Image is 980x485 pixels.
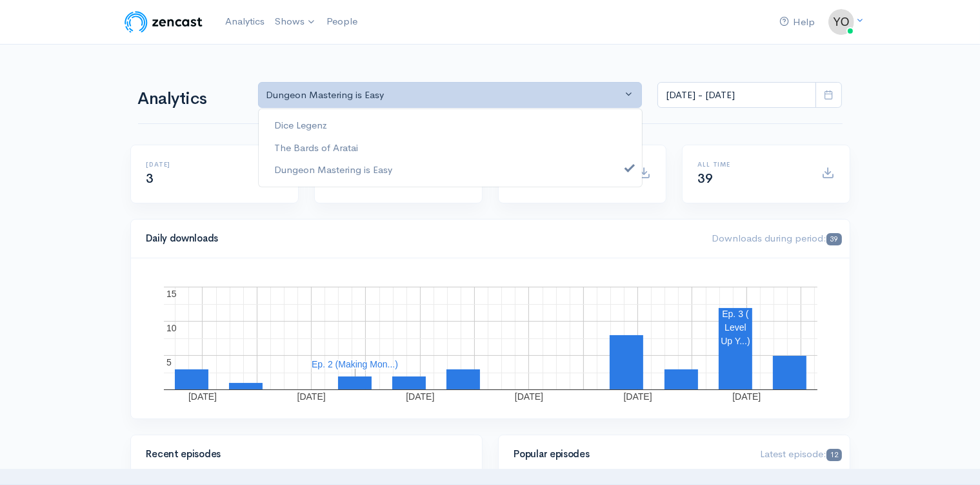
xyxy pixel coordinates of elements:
img: ... [828,9,854,35]
text: [DATE] [623,391,652,402]
text: [DATE] [188,391,216,402]
text: Ep. 2 (Making Mon...) [312,359,398,369]
span: Dungeon Mastering is Easy [274,163,392,178]
text: Ep. 3 ( [722,309,749,319]
span: Latest episode: [760,448,841,460]
text: [DATE] [732,391,761,402]
text: 10 [166,323,177,333]
text: Up Y...) [721,336,750,346]
h4: Popular episodes [514,449,745,460]
div: Dungeon Mastering is Easy [266,88,623,103]
text: [DATE] [514,391,543,402]
img: ZenCast Logo [123,9,205,35]
a: Shows [270,8,321,36]
span: The Bards of Aratai [274,140,358,155]
text: [DATE] [297,391,325,402]
span: 3 [146,170,154,187]
h4: Recent episodes [146,449,459,460]
button: Dungeon Mastering is Easy [258,82,643,108]
text: [DATE] [406,391,434,402]
a: Analytics [220,8,270,36]
h4: Daily downloads [146,233,697,244]
a: Help [775,8,821,36]
text: 5 [166,357,172,367]
text: 15 [166,289,177,299]
h6: [DATE] [146,161,254,168]
span: 39 [698,170,713,187]
span: 12 [826,449,841,461]
a: People [321,8,363,36]
svg: A chart. [146,274,834,403]
input: analytics date range selector [657,82,816,108]
h6: All time [698,161,806,168]
span: Dice Legenz [274,118,327,133]
span: Downloads during period: [712,232,841,244]
h1: Analytics [138,90,243,108]
span: 39 [826,233,841,245]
